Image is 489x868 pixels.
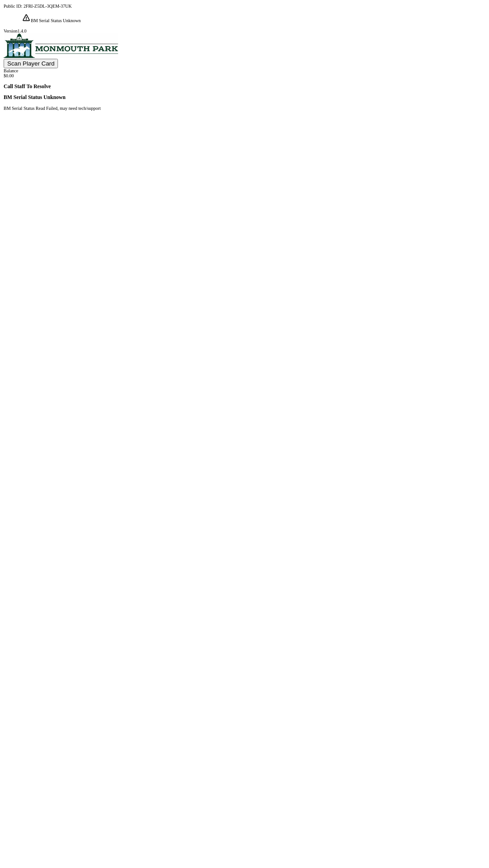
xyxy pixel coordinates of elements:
div: Public ID: [4,4,485,9]
p: BM Serial Status Read Failed, may need tech/support [4,106,485,111]
span: 2FRI-Z5DL-3QEM-37UK [24,4,72,9]
div: Balance [4,68,485,73]
h3: Call Staff To Resolve [4,84,485,90]
div: $ 0.00 [4,73,485,78]
button: Scan Player Card [4,59,58,68]
div: Version 1.4.0 [4,28,485,33]
span: BM Serial Status Unknown [31,18,81,23]
img: venue logo [4,33,118,58]
h3: BM Serial Status Unknown [4,94,485,100]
